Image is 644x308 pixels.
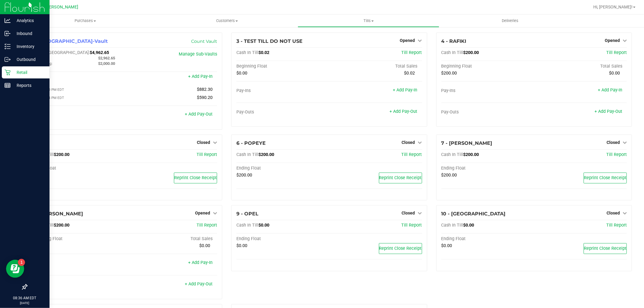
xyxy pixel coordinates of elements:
[236,166,329,171] div: Ending Float
[463,50,479,55] span: $200.00
[402,211,415,215] span: Closed
[5,30,11,37] inline-svg: Inbound
[402,50,422,55] a: Till Report
[400,38,415,43] span: Opened
[5,17,11,24] inline-svg: Analytics
[236,38,303,44] span: 3 - TEST TILL DO NOT USE
[195,211,210,215] span: Opened
[298,14,439,27] a: Tills
[298,18,439,24] span: Tills
[390,109,418,114] a: + Add Pay-Out
[609,71,620,76] span: $0.00
[441,243,452,248] span: $0.00
[402,140,415,145] span: Closed
[3,295,47,301] p: 08:36 AM EDT
[188,74,213,79] a: + Add Pay-In
[379,246,422,251] span: Reprint Close Receipt
[236,152,258,157] span: Cash In Till
[463,223,474,228] span: $0.00
[236,211,258,217] span: 9 - OPEL
[14,18,156,24] span: Purchases
[236,88,329,94] div: Pay-Ins
[98,56,115,60] span: $2,962.65
[11,30,47,37] p: Inbound
[584,175,626,180] span: Reprint Close Receipt
[404,71,415,76] span: $0.02
[236,173,252,178] span: $200.00
[606,152,627,157] a: Till Report
[441,64,534,69] div: Beginning Float
[174,173,217,183] button: Reprint Close Receipt
[45,5,78,10] span: [PERSON_NAME]
[197,87,213,92] span: $882.30
[329,64,422,69] div: Total Sales
[197,95,213,100] span: $590.20
[5,82,11,88] inline-svg: Reports
[441,88,534,94] div: Pay-Ins
[441,140,492,146] span: 7 - [PERSON_NAME]
[402,152,422,157] span: Till Report
[584,173,627,183] button: Reprint Close Receipt
[174,175,217,180] span: Reprint Close Receipt
[441,110,534,115] div: Pay-Outs
[236,243,247,248] span: $0.00
[441,173,457,178] span: $200.00
[402,223,422,228] span: Till Report
[32,50,90,55] span: Cash In [GEOGRAPHIC_DATA]:
[606,50,627,55] a: Till Report
[199,243,210,248] span: $0.00
[393,87,418,93] a: + Add Pay-In
[11,17,47,24] p: Analytics
[594,109,622,114] a: + Add Pay-Out
[494,18,527,24] span: Deliveries
[5,43,11,49] inline-svg: Inventory
[11,69,47,76] p: Retail
[441,236,534,242] div: Ending Float
[236,110,329,115] div: Pay-Outs
[197,140,210,145] span: Closed
[441,211,506,217] span: 10 - [GEOGRAPHIC_DATA]
[606,223,627,228] a: Till Report
[593,5,633,9] span: Hi, [PERSON_NAME]!
[598,87,622,93] a: + Add Pay-In
[605,38,620,43] span: Opened
[11,82,47,89] p: Reports
[607,211,620,215] span: Closed
[441,166,534,171] div: Ending Float
[156,14,298,27] a: Customers
[441,223,463,228] span: Cash In Till
[5,56,11,62] inline-svg: Outbound
[179,52,217,57] a: Manage Sub-Vaults
[191,39,217,44] a: Count Vault
[441,71,457,76] span: $200.00
[236,236,329,242] div: Ending Float
[236,140,266,146] span: 6 - POPEYE
[379,175,422,180] span: Reprint Close Receipt
[156,18,297,24] span: Customers
[379,243,422,254] button: Reprint Close Receipt
[441,50,463,55] span: Cash In Till
[32,261,124,266] div: Pay-Ins
[32,282,124,287] div: Pay-Outs
[32,75,124,80] div: Pay-Ins
[54,223,69,228] span: $200.00
[534,64,627,69] div: Total Sales
[463,152,479,157] span: $200.00
[197,223,217,228] a: Till Report
[54,152,69,157] span: $200.00
[98,61,115,66] span: $2,000.00
[379,173,422,183] button: Reprint Close Receipt
[236,71,247,76] span: $0.00
[3,301,47,305] p: [DATE]
[6,260,24,278] iframe: Resource center
[14,14,156,27] a: Purchases
[197,152,217,157] a: Till Report
[188,260,213,265] a: + Add Pay-In
[11,43,47,50] p: Inventory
